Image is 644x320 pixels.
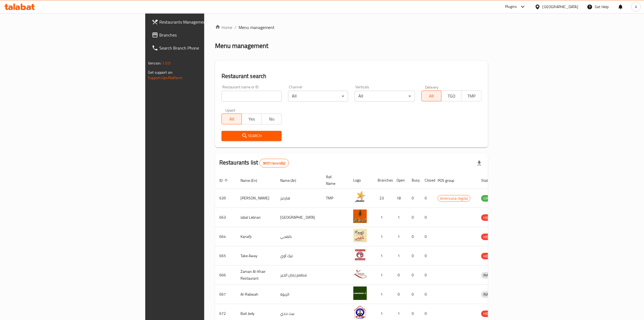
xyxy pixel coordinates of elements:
div: INACTIVE [481,291,500,298]
td: Kanafji [236,227,276,246]
span: All [224,115,240,123]
span: Search [226,132,277,139]
td: Take Away [236,246,276,266]
img: Kanafji [353,229,367,242]
button: No [261,114,282,124]
h2: Menu management [215,41,268,50]
span: 1.0.0 [162,60,170,67]
span: Branches [159,32,249,38]
input: Search for restaurant name or ID.. [222,91,282,102]
img: Jabal Lebnan [353,209,367,223]
span: Yes [244,115,260,123]
span: No [264,115,279,123]
img: Take Away [353,248,367,261]
span: 9057 record(s) [260,161,288,166]
span: INACTIVE [481,272,500,278]
td: Zaman Al-Khair Restaurant [236,266,276,285]
span: Ref. Name [326,174,342,187]
div: Export file [473,157,486,170]
button: TGO [441,90,461,101]
a: Search Branch Phone [147,41,253,54]
td: 23 [373,189,392,208]
td: 1 [392,227,407,246]
span: ID [219,177,230,184]
td: 0 [407,266,420,285]
a: Support.OpsPlatform [148,74,182,81]
td: 0 [420,189,433,208]
td: 1 [373,227,392,246]
span: Americana-Digital [438,195,470,202]
td: 1 [373,208,392,227]
span: TGO [444,92,459,100]
th: Branches [373,172,392,189]
span: HIDDEN [481,215,497,221]
td: TMP [322,189,349,208]
span: HIDDEN [481,311,497,317]
div: All [288,91,348,102]
h2: Restaurant search [222,72,481,80]
th: Logo [349,172,373,189]
img: Al-Rabwah [353,286,367,300]
span: All [424,92,440,100]
td: 0 [420,208,433,227]
td: Al-Rabwah [236,285,276,304]
td: هارديز [276,189,322,208]
img: Hardee's [353,190,367,204]
td: 0 [420,266,433,285]
td: 0 [392,285,407,304]
td: 1 [373,266,392,285]
img: Zaman Al-Khair Restaurant [353,267,367,281]
span: Search Branch Phone [159,45,249,51]
td: الربوة [276,285,322,304]
label: Delivery [425,85,439,89]
td: 0 [407,227,420,246]
td: 1 [392,246,407,266]
td: 1 [373,285,392,304]
td: تيك آوي [276,246,322,266]
span: Restaurants Management [159,19,249,25]
nav: breadcrumb [215,24,488,31]
button: All [421,90,442,101]
span: A [635,4,637,10]
span: Get support on: [148,69,173,76]
div: Plugins [505,4,517,10]
span: Menu management [239,24,275,31]
a: Restaurants Management [147,15,253,28]
td: 0 [420,227,433,246]
td: Jabal Lebnan [236,208,276,227]
td: [GEOGRAPHIC_DATA] [276,208,322,227]
span: HIDDEN [481,253,497,259]
div: [GEOGRAPHIC_DATA] [543,4,578,10]
td: 0 [392,266,407,285]
th: Closed [420,172,433,189]
h2: Restaurants list [219,159,289,167]
td: 0 [407,246,420,266]
div: All [355,91,415,102]
button: TMP [461,90,481,101]
span: Version: [148,60,161,67]
div: INACTIVE [481,272,500,279]
td: 0 [407,189,420,208]
span: TMP [464,92,479,100]
span: Name (En) [240,177,264,184]
div: Total records count [259,159,289,167]
a: Branches [147,28,253,41]
span: HIDDEN [481,234,497,240]
div: HIDDEN [481,253,497,259]
span: INACTIVE [481,291,500,298]
label: Upsell [225,108,235,112]
td: 0 [407,285,420,304]
span: Status [481,177,499,184]
button: Search [222,131,282,141]
th: Busy [407,172,420,189]
span: Name (Ar) [280,177,303,184]
td: كنفجي [276,227,322,246]
span: POS group [438,177,461,184]
th: Open [392,172,407,189]
button: All [222,114,242,124]
td: 1 [392,208,407,227]
td: [PERSON_NAME] [236,189,276,208]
